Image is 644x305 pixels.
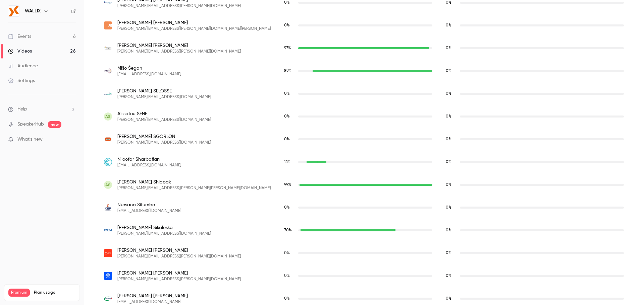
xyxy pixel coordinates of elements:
span: 14 % [284,160,290,164]
div: Settings [8,77,35,84]
span: Live watch time [284,45,295,51]
div: silvia.seeger@relyens.eu [97,37,631,60]
li: help-dropdown-opener [8,106,76,113]
img: izum.si [104,226,112,234]
span: Replay watch time [446,182,457,188]
span: 0 % [446,228,451,232]
span: [PERSON_NAME][EMAIL_ADDRESS][PERSON_NAME][DOMAIN_NAME] [117,49,241,54]
div: Videos [8,48,32,55]
img: cefgroup.co.za [104,204,112,212]
span: 0 % [284,206,290,210]
span: [PERSON_NAME] SELOSSE [117,88,211,94]
span: Live watch time [284,22,295,28]
span: [EMAIL_ADDRESS][DOMAIN_NAME] [117,208,181,214]
div: Audience [8,63,38,69]
span: [PERSON_NAME][EMAIL_ADDRESS][PERSON_NAME][DOMAIN_NAME] [117,254,241,259]
img: WALLIX [8,6,19,16]
span: [PERSON_NAME][EMAIL_ADDRESS][DOMAIN_NAME] [117,117,211,123]
span: 0 % [284,137,290,141]
span: new [48,121,61,128]
span: [PERSON_NAME] SGORLON [117,133,211,140]
span: 0 % [446,1,451,5]
span: Live watch time [284,296,295,302]
span: 0 % [446,297,451,301]
img: bouygues-construction.com [104,135,112,143]
div: r.sgorlon@bouygues-construction.com [97,128,631,151]
span: Live watch time [284,159,295,165]
span: [EMAIL_ADDRESS][DOMAIN_NAME] [117,72,181,77]
span: 0 % [284,1,290,5]
span: 99 % [284,183,291,187]
div: howard.skidmore@re-turn.ie [97,264,631,287]
span: 0 % [446,46,451,50]
img: relyens.eu [104,44,112,52]
span: 0 % [446,69,451,73]
span: Live watch time [284,136,295,142]
span: Replay watch time [446,159,457,165]
span: [PERSON_NAME] Sikaleska [117,224,211,231]
span: [PERSON_NAME] [PERSON_NAME] [117,270,241,277]
span: 0 % [446,274,451,278]
span: 0 % [446,92,451,96]
span: [PERSON_NAME] [PERSON_NAME] [117,247,241,254]
div: niloofar.sharbafian@tdsynnex.com [97,151,631,173]
span: Replay watch time [446,250,457,256]
span: 0 % [284,115,290,119]
span: 0 % [446,115,451,119]
span: Replay watch time [446,205,457,211]
span: Live watch time [284,182,295,188]
span: Replay watch time [446,296,457,302]
span: Mišo Šegan [117,65,181,72]
span: 0 % [446,137,451,141]
span: Replay watch time [446,68,457,74]
span: 0 % [446,160,451,164]
span: Live watch time [284,205,295,211]
span: Niloofar Sharbafian [117,156,181,163]
span: [EMAIL_ADDRESS][DOMAIN_NAME] [117,163,181,168]
span: Live watch time [284,68,295,74]
span: [PERSON_NAME] Shlapak [117,179,271,185]
span: Premium [8,289,30,297]
span: Live watch time [284,227,295,233]
span: 70 % [284,228,292,232]
span: Aissatou SENE [117,110,211,117]
span: Help [17,106,27,113]
span: 0 % [446,251,451,255]
span: [PERSON_NAME][EMAIL_ADDRESS][DOMAIN_NAME] [117,140,211,145]
span: [PERSON_NAME] [PERSON_NAME] [117,42,241,49]
span: [EMAIL_ADDRESS][DOMAIN_NAME] [117,299,188,305]
div: Events [8,33,31,40]
img: infigo.is [104,67,112,75]
span: 0 % [284,23,290,27]
span: [PERSON_NAME][EMAIL_ADDRESS][PERSON_NAME][DOMAIN_NAME] [117,3,241,9]
img: avp-ec.com [104,249,112,257]
span: [PERSON_NAME][EMAIL_ADDRESS][DOMAIN_NAME] [117,94,211,100]
a: SpeakerHub [17,121,44,128]
span: Live watch time [284,250,295,256]
span: Nkosana Sifumba [117,202,181,208]
span: 0 % [446,206,451,210]
span: [PERSON_NAME][EMAIL_ADDRESS][DOMAIN_NAME] [117,231,211,236]
span: Replay watch time [446,113,457,120]
span: 0 % [284,274,290,278]
span: Live watch time [284,91,295,97]
span: [PERSON_NAME][EMAIL_ADDRESS][PERSON_NAME][DOMAIN_NAME] [117,277,241,282]
span: Plan usage [34,290,75,295]
img: supermicro.com [104,295,112,303]
div: francis.silva@avp-ec.com [97,242,631,264]
span: 89 % [284,69,291,73]
div: miso.segan@infigo.is [97,60,631,82]
span: 97 % [284,46,291,50]
img: tdsynnex.com [104,158,112,166]
span: 0 % [284,251,290,255]
div: audrey.selosse@maltese.tech [97,82,631,105]
span: AS [105,113,111,120]
span: [PERSON_NAME] [PERSON_NAME] [117,293,188,299]
img: maltese.tech [104,90,112,98]
span: [PERSON_NAME] [PERSON_NAME] [117,19,271,26]
span: 0 % [446,183,451,187]
span: Replay watch time [446,273,457,279]
span: [PERSON_NAME][EMAIL_ADDRESS][PERSON_NAME][PERSON_NAME][DOMAIN_NAME] [117,185,271,191]
span: Replay watch time [446,136,457,142]
div: aissatou.sene@mepm.gouv.sn [97,105,631,128]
